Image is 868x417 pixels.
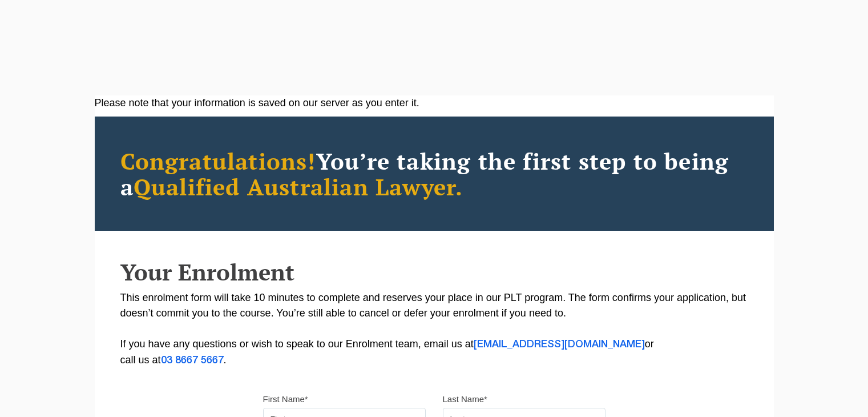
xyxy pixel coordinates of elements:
[120,148,748,199] h2: You’re taking the first step to being a
[120,259,748,284] h2: Your Enrolment
[120,290,748,368] p: This enrolment form will take 10 minutes to complete and reserves your place in our PLT program. ...
[263,394,308,405] label: First Name*
[95,95,774,111] div: Please note that your information is saved on our server as you enter it.
[443,394,487,405] label: Last Name*
[134,171,463,202] span: Qualified Australian Lawyer.
[474,340,645,349] a: [EMAIL_ADDRESS][DOMAIN_NAME]
[120,146,316,176] span: Congratulations!
[161,356,224,365] a: 03 8667 5667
